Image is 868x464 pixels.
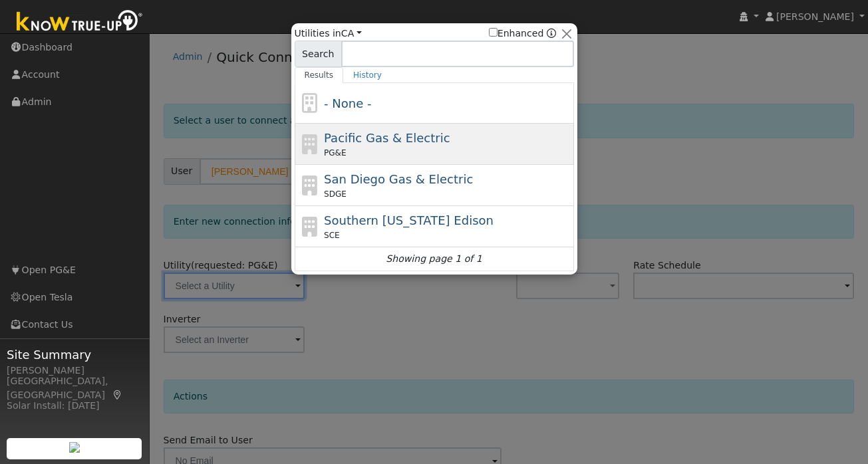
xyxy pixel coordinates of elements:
[489,27,544,41] label: Enhanced
[324,172,473,186] span: San Diego Gas & Electric
[324,188,347,200] span: SDGE
[324,131,450,145] span: Pacific Gas & Electric
[7,374,142,402] div: [GEOGRAPHIC_DATA], [GEOGRAPHIC_DATA]
[295,41,342,67] span: Search
[324,147,346,159] span: PG&E
[7,399,142,413] div: Solar Install: [DATE]
[69,442,80,453] img: retrieve
[489,28,498,37] input: Enhanced
[324,96,371,110] span: - None -
[489,27,557,41] span: Show enhanced providers
[324,229,340,241] span: SCE
[343,67,392,83] a: History
[324,213,494,227] span: Southern [US_STATE] Edison
[7,346,142,364] span: Site Summary
[547,28,556,39] a: Enhanced Providers
[776,11,854,22] span: [PERSON_NAME]
[295,27,362,41] span: Utilities in
[10,7,150,37] img: Know True-Up
[112,390,124,400] a: Map
[7,364,142,378] div: [PERSON_NAME]
[295,67,344,83] a: Results
[341,28,362,39] a: CA
[386,252,482,266] i: Showing page 1 of 1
